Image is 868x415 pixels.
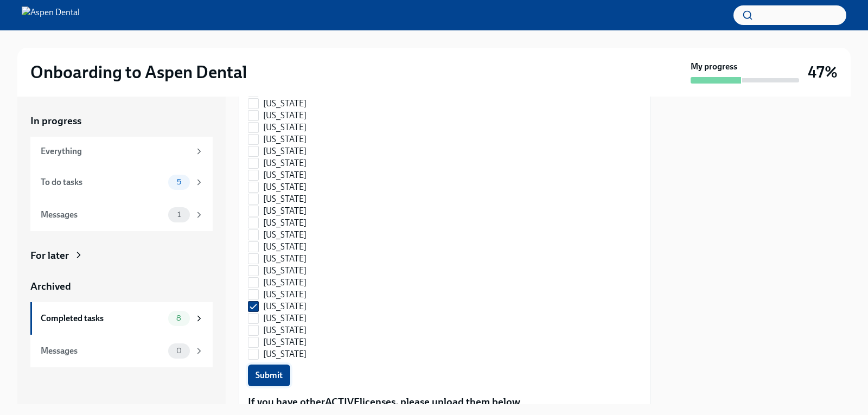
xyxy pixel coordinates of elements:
span: [US_STATE] [263,324,307,336]
span: [US_STATE] [263,312,307,324]
span: [US_STATE] [263,181,307,193]
span: [US_STATE] [263,133,307,145]
a: For later [30,248,213,263]
span: 0 [170,347,188,355]
span: [US_STATE] [263,336,307,348]
span: [US_STATE] [263,110,307,122]
a: To do tasks5 [30,166,213,199]
span: [US_STATE] [263,217,307,229]
a: Archived [30,279,213,293]
span: [US_STATE] [263,98,307,110]
div: Messages [41,345,164,357]
a: Messages0 [30,335,213,367]
span: [US_STATE] [263,205,307,217]
a: In progress [30,114,213,128]
div: Messages [41,209,164,221]
strong: My progress [691,61,737,73]
span: Submit [256,370,283,381]
span: [US_STATE] [263,289,307,301]
div: To do tasks [41,176,164,188]
p: If you have other licenses, please upload them below [248,395,642,409]
span: [US_STATE] [263,253,307,265]
a: Everything [30,137,213,166]
a: Messages1 [30,199,213,231]
strong: ACTIVE [325,395,360,408]
span: [US_STATE] [263,301,307,312]
span: [US_STATE] [263,241,307,253]
img: Aspen Dental [22,7,80,24]
button: Submit [248,365,290,386]
span: 5 [170,178,188,186]
span: [US_STATE] [263,193,307,205]
span: [US_STATE] [263,277,307,289]
div: Everything [41,145,190,157]
h3: 47% [808,62,838,82]
span: 1 [171,210,187,219]
span: [US_STATE] [263,157,307,169]
h2: Onboarding to Aspen Dental [30,61,247,83]
span: [US_STATE] [263,348,307,360]
div: For later [30,248,69,263]
span: [US_STATE] [263,169,307,181]
span: 8 [170,314,188,322]
span: [US_STATE] [263,122,307,133]
span: [US_STATE] [263,145,307,157]
span: [US_STATE] [263,265,307,277]
a: Completed tasks8 [30,302,213,335]
span: [US_STATE] [263,229,307,241]
div: Completed tasks [41,312,164,324]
